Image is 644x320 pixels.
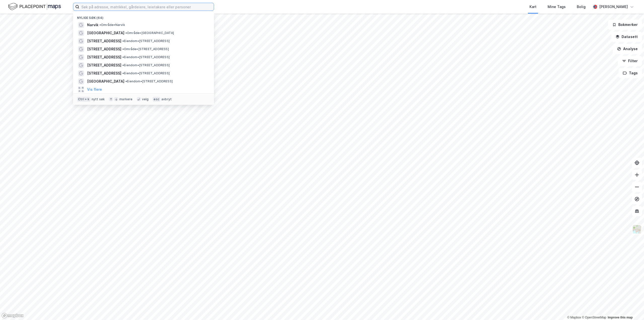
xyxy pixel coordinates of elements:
[87,54,121,60] span: [STREET_ADDRESS]
[529,4,536,10] div: Kart
[125,31,127,35] span: •
[122,71,124,75] span: •
[608,316,633,319] a: Improve this map
[632,225,642,234] img: Z
[599,4,628,10] div: [PERSON_NAME]
[119,97,132,101] div: markere
[122,71,170,75] span: Eiendom • [STREET_ADDRESS]
[79,3,214,11] input: Søk på adresse, matrikkel, gårdeiere, leietakere eller personer
[87,46,121,52] span: [STREET_ADDRESS]
[2,313,24,318] a: Mapbox homepage
[122,39,124,43] span: •
[122,63,170,67] span: Eiendom • [STREET_ADDRESS]
[87,22,98,28] span: Narvik
[618,56,642,66] button: Filter
[122,63,124,67] span: •
[125,79,127,83] span: •
[77,97,91,102] div: Ctrl + k
[8,2,61,11] img: logo.f888ab2527a4732fd821a326f86c7f29.svg
[122,55,124,59] span: •
[87,70,121,76] span: [STREET_ADDRESS]
[122,39,170,43] span: Eiendom • [STREET_ADDRESS]
[577,4,586,10] div: Bolig
[153,97,160,102] div: esc
[87,30,124,36] span: [GEOGRAPHIC_DATA]
[122,47,169,51] span: Område • [STREET_ADDRESS]
[142,97,149,101] div: velg
[548,4,566,10] div: Mine Tags
[87,38,121,44] span: [STREET_ADDRESS]
[122,55,170,59] span: Eiendom • [STREET_ADDRESS]
[161,97,172,101] div: avbryt
[87,62,121,68] span: [STREET_ADDRESS]
[87,86,102,92] button: Vis flere
[99,23,125,27] span: Område • Narvik
[92,97,105,101] div: nytt søk
[87,78,124,84] span: [GEOGRAPHIC_DATA]
[611,32,642,42] button: Datasett
[122,47,124,51] span: •
[619,68,642,78] button: Tags
[613,44,642,54] button: Analyse
[99,23,101,27] span: •
[567,316,581,319] a: Mapbox
[125,79,173,83] span: Eiendom • [STREET_ADDRESS]
[582,316,606,319] a: OpenStreetMap
[619,296,644,320] div: Kontrollprogram for chat
[608,20,642,30] button: Bokmerker
[125,31,174,35] span: Område • [GEOGRAPHIC_DATA]
[73,12,214,21] div: Nylige søk (64)
[619,296,644,320] iframe: Chat Widget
